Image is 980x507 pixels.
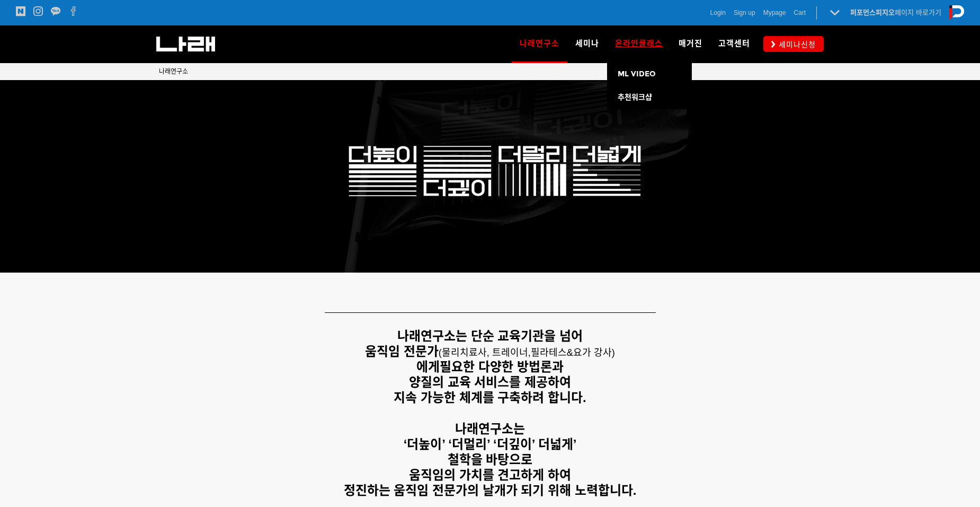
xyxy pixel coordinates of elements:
span: 나래연구소 [520,35,559,52]
strong: 나래연구소는 단순 교육기관을 넘어 [397,329,583,343]
span: 매거진 [679,39,702,48]
a: Mypage [763,7,786,18]
a: 온라인클래스 [607,25,671,63]
span: 추천워크샵 [618,93,652,102]
span: ( [439,347,531,358]
span: 고객센터 [718,39,750,48]
span: 필라테스&요가 강사) [531,347,615,358]
strong: 에게 [416,360,440,374]
span: ML VIDEO [618,69,656,78]
a: ML VIDEO [607,63,692,86]
span: 나래연구소 [159,68,188,75]
span: 물리치료사, 트레이너, [442,347,531,358]
strong: 정진하는 움직임 전문가의 날개가 되기 위해 노력합니다. [344,483,637,497]
strong: 퍼포먼스피지오 [850,8,895,16]
strong: 지속 가능한 체계를 구축하려 합니다. [394,390,586,405]
a: 세미나 [567,25,607,63]
a: 추천워크샵 [607,86,692,109]
strong: 나래연구소는 [455,422,525,436]
a: Sign up [734,7,755,18]
a: 매거진 [671,25,710,63]
a: Cart [794,7,806,18]
strong: 필요한 다양한 방법론과 [440,360,563,374]
a: 고객센터 [710,25,758,63]
a: Login [710,7,726,18]
a: 나래연구소 [512,25,567,63]
strong: ‘더높이’ ‘더멀리’ ‘더깊이’ 더넓게’ [404,437,577,451]
span: 온라인클래스 [615,39,663,48]
strong: 양질의 교육 서비스를 제공하여 [409,375,571,389]
a: 퍼포먼스피지오페이지 바로가기 [850,8,941,16]
strong: 철학을 바탕으로 [448,452,533,467]
strong: 움직임의 가치를 견고하게 하여 [409,468,571,482]
span: 세미나 [575,39,599,48]
strong: 움직임 전문가 [365,344,439,359]
a: 나래연구소 [159,66,188,77]
span: 세미나신청 [776,39,816,50]
a: 세미나신청 [763,36,824,51]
